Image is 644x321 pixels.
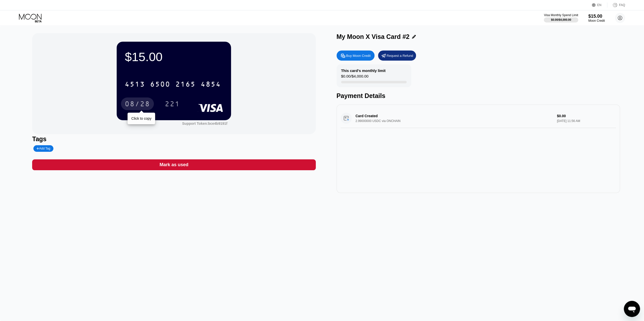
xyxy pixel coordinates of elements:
div: Support Token: bce4b9191f [182,121,227,126]
div: $0.00 / $4,000.00 [341,74,368,81]
div: 08/28 [121,97,154,110]
div: Tags [32,135,316,143]
div: Payment Details [337,92,620,100]
div: $15.00Moon Credit [588,14,605,22]
div: 221 [161,97,184,110]
div: Buy Moon Credit [346,54,371,58]
div: Request a Refund [378,51,416,61]
div: Click to copy [131,116,151,120]
div: Visa Monthly Spend Limit$0.00/$4,000.00 [544,13,578,22]
div: 4513 [125,81,145,89]
div: Support Token:bce4b9191f [182,121,227,126]
div: 08/28 [125,101,150,109]
div: 4513650021654854 [122,78,224,90]
div: 6500 [150,81,170,89]
div: My Moon X Visa Card #2 [337,33,410,40]
div: 4854 [201,81,221,89]
iframe: 用于启动消息传送窗口的按钮，正在对话 [624,301,640,317]
div: This card’s monthly limit [341,68,386,73]
div: Mark as used [32,159,316,170]
div: $15.00 [125,50,223,64]
div: FAQ [607,3,625,8]
div: Request a Refund [387,54,413,58]
div: Add Tag [33,145,53,152]
div: $15.00 [588,14,605,19]
div: Visa Monthly Spend Limit [544,13,578,17]
div: Buy Moon Credit [337,51,375,61]
div: Moon Credit [588,19,605,22]
div: FAQ [619,3,625,7]
div: $0.00 / $4,000.00 [551,18,571,21]
div: EN [592,3,607,8]
div: 221 [165,101,180,109]
div: Add Tag [36,147,50,150]
div: Mark as used [159,162,188,168]
div: EN [597,3,601,7]
div: 2165 [175,81,196,89]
